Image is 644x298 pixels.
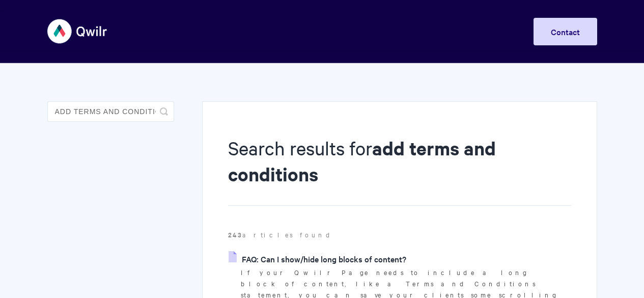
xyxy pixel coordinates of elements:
[228,230,242,239] strong: 243
[229,251,406,266] a: FAQ: Can I show/hide long blocks of content?
[47,12,108,50] img: Qwilr Help Center
[534,18,597,45] a: Contact
[228,136,496,186] strong: add terms and conditions
[47,101,174,122] input: Search
[228,135,571,206] h1: Search results for
[228,229,571,240] p: articles found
